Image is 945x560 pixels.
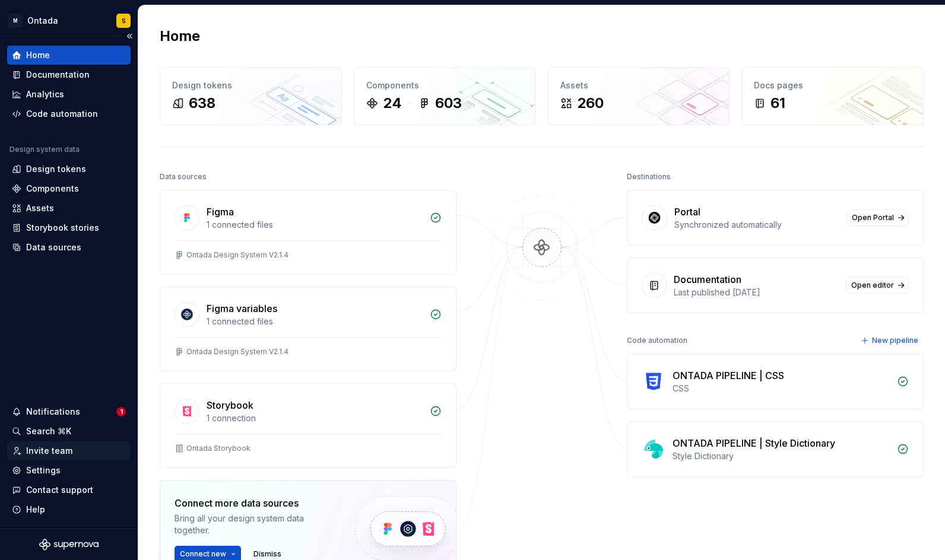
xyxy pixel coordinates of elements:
[560,79,718,91] div: Assets
[26,49,50,61] div: Home
[26,445,72,457] div: Invite team
[8,14,23,28] div: M
[39,539,99,551] svg: Supernova Logo
[26,241,81,253] div: Data sources
[160,67,342,125] a: Design tokens638
[160,168,207,185] div: Data sources
[175,496,335,510] div: Connect more data sources
[435,94,462,113] div: 603
[253,549,281,559] span: Dismiss
[2,8,135,33] button: MOntadaS
[26,183,79,195] div: Components
[7,441,131,460] a: Invite team
[857,332,924,349] button: New pipeline
[770,94,785,113] div: 61
[627,332,687,349] div: Code automation
[366,79,524,91] div: Components
[26,88,64,100] div: Analytics
[186,347,288,357] div: Ontada Design System V2.1.4
[754,79,911,91] div: Docs pages
[189,94,215,113] div: 638
[674,219,839,231] div: Synchronized automatically
[207,316,423,327] div: 1 connected files
[116,407,126,416] span: 1
[846,209,909,226] a: Open Portal
[7,104,131,123] a: Code automation
[383,94,402,113] div: 24
[851,281,894,290] span: Open editor
[673,436,835,450] div: ONTADA PIPELINE | Style Dictionary
[160,383,456,468] a: Storybook1 connectionOntada Storybook
[741,67,924,125] a: Docs pages61
[207,398,253,412] div: Storybook
[872,336,918,345] span: New pipeline
[122,16,126,26] div: S
[7,500,131,519] button: Help
[26,222,99,234] div: Storybook stories
[7,238,131,257] a: Data sources
[207,412,423,424] div: 1 connection
[172,79,329,91] div: Design tokens
[7,46,131,65] a: Home
[852,213,894,222] span: Open Portal
[26,464,61,476] div: Settings
[186,444,250,453] div: Ontada Storybook
[180,549,226,559] span: Connect new
[674,272,741,287] div: Documentation
[26,504,45,516] div: Help
[7,218,131,237] a: Storybook stories
[26,69,90,81] div: Documentation
[160,190,456,275] a: Figma1 connected filesOntada Design System V2.1.4
[354,67,536,125] a: Components24603
[160,287,456,371] a: Figma variables1 connected filesOntada Design System V2.1.4
[26,108,98,120] div: Code automation
[577,94,604,113] div: 260
[846,277,909,294] a: Open editor
[7,179,131,198] a: Components
[27,15,58,27] div: Ontada
[26,425,71,437] div: Search ⌘K
[207,301,277,316] div: Figma variables
[627,168,671,185] div: Destinations
[673,368,784,383] div: ONTADA PIPELINE | CSS
[673,450,890,462] div: Style Dictionary
[207,219,423,231] div: 1 connected files
[186,250,288,260] div: Ontada Design System V2.1.4
[160,27,200,46] h2: Home
[7,461,131,480] a: Settings
[7,402,131,421] button: Notifications1
[7,481,131,499] button: Contact support
[7,65,131,84] a: Documentation
[673,383,890,394] div: CSS
[26,484,93,496] div: Contact support
[674,287,839,298] div: Last published [DATE]
[175,513,335,536] div: Bring all your design system data together.
[7,199,131,218] a: Assets
[7,85,131,104] a: Analytics
[26,202,54,214] div: Assets
[26,163,86,175] div: Design tokens
[121,28,138,44] button: Collapse sidebar
[9,145,80,154] div: Design system data
[207,205,234,219] div: Figma
[674,205,700,219] div: Portal
[26,406,80,418] div: Notifications
[7,160,131,179] a: Design tokens
[7,422,131,441] button: Search ⌘K
[548,67,730,125] a: Assets260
